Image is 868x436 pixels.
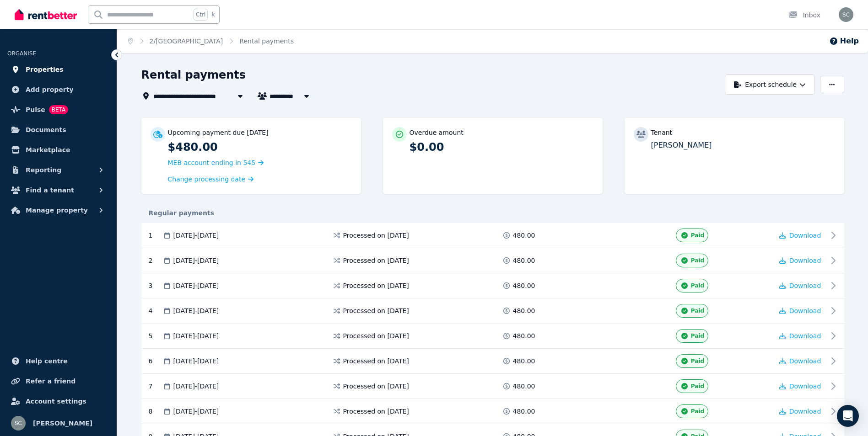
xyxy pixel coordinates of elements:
span: Rental payments [239,37,294,46]
span: Reporting [26,165,61,175]
span: Pulse [26,104,45,115]
p: $0.00 [410,140,593,154]
button: Reporting [7,161,109,179]
span: [DATE] - [DATE] [173,382,219,391]
span: Processed on [DATE] [343,382,409,391]
span: Paid [691,232,704,239]
button: Download [779,231,821,240]
span: Add property [26,84,74,95]
p: Tenant [651,128,673,137]
span: Paid [691,282,704,289]
span: Processed on [DATE] [343,407,409,416]
img: Scott Curtis [11,416,26,431]
span: Download [789,307,821,314]
span: 480.00 [513,306,535,315]
span: 480.00 [513,382,535,391]
span: Processed on [DATE] [343,331,409,340]
div: 1 [149,229,162,242]
span: BETA [49,105,68,114]
p: [PERSON_NAME] [651,140,835,151]
div: 8 [149,404,162,418]
span: Paid [691,408,704,415]
button: Download [779,407,821,416]
span: [DATE] - [DATE] [173,281,219,290]
span: Download [789,257,821,264]
span: [DATE] - [DATE] [173,231,219,240]
h1: Rental payments [141,68,246,82]
span: Download [789,383,821,390]
p: $480.00 [168,140,352,154]
nav: Breadcrumb [117,29,305,53]
span: ORGANISE [7,50,36,57]
a: Add property [7,80,109,99]
span: [DATE] - [DATE] [173,306,219,315]
span: [DATE] - [DATE] [173,407,219,416]
div: 3 [149,279,162,292]
span: Account settings [26,396,86,407]
span: Marketplace [26,144,70,155]
span: MEB account ending in 545 [168,159,256,166]
span: 480.00 [513,231,535,240]
span: Paid [691,383,704,390]
span: 480.00 [513,256,535,265]
div: 2 [149,254,162,267]
span: Processed on [DATE] [343,231,409,240]
span: 480.00 [513,331,535,340]
a: Marketplace [7,141,109,159]
span: Properties [26,64,64,75]
span: Ctrl [194,9,208,21]
span: 480.00 [513,356,535,366]
span: Paid [691,257,704,264]
span: k [211,11,215,18]
button: Download [779,356,821,366]
span: Paid [691,307,704,314]
div: Open Intercom Messenger [837,405,859,427]
a: Help centre [7,352,109,370]
span: Find a tenant [26,185,74,196]
span: [DATE] - [DATE] [173,331,219,340]
span: Download [789,232,821,239]
img: Scott Curtis [839,7,853,22]
a: Documents [7,121,109,139]
button: Download [779,382,821,391]
span: Processed on [DATE] [343,306,409,315]
p: Overdue amount [410,128,464,137]
div: 4 [149,304,162,318]
button: Manage property [7,201,109,219]
a: Refer a friend [7,372,109,390]
button: Find a tenant [7,181,109,199]
p: Upcoming payment due [DATE] [168,128,269,137]
span: Manage property [26,205,88,216]
span: Download [789,282,821,289]
button: Download [779,306,821,315]
button: Export schedule [725,74,815,95]
a: 2/[GEOGRAPHIC_DATA] [150,37,223,45]
span: Processed on [DATE] [343,281,409,290]
span: [DATE] - [DATE] [173,256,219,265]
span: Paid [691,332,704,340]
span: Paid [691,357,704,365]
span: Processed on [DATE] [343,356,409,366]
img: RentBetter [15,8,77,21]
span: Download [789,332,821,340]
span: Download [789,408,821,415]
span: 480.00 [513,281,535,290]
a: Account settings [7,392,109,410]
span: [PERSON_NAME] [33,418,92,429]
a: PulseBETA [7,101,109,119]
div: 7 [149,379,162,393]
div: 6 [149,354,162,368]
span: Download [789,357,821,365]
span: Refer a friend [26,376,75,387]
button: Download [779,256,821,265]
button: Download [779,281,821,290]
span: Change processing date [168,175,246,184]
div: Inbox [788,11,820,20]
span: Processed on [DATE] [343,256,409,265]
button: Download [779,331,821,340]
a: Properties [7,60,109,79]
div: Regular payments [141,208,844,218]
span: Documents [26,124,66,135]
button: Help [829,36,859,47]
span: 480.00 [513,407,535,416]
